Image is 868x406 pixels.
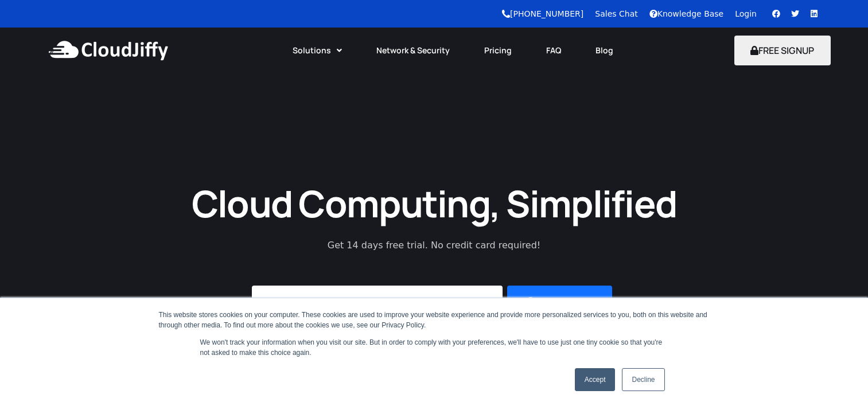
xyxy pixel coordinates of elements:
[467,38,529,63] a: Pricing
[529,38,578,63] a: FAQ
[734,36,831,65] button: FREE SIGNUP
[159,310,710,330] div: This website stores cookies on your computer. These cookies are used to improve your website expe...
[734,44,831,57] a: FREE SIGNUP
[200,337,668,358] p: We won't track your information when you visit our site. But in order to comply with your prefere...
[575,368,616,391] a: Accept
[595,9,637,18] a: Sales Chat
[649,9,724,18] a: Knowledge Base
[176,179,692,227] h1: Cloud Computing, Simplified
[359,38,467,63] a: Network & Security
[277,239,592,252] p: Get 14 days free trial. No credit card required!
[578,38,630,63] a: Blog
[252,286,503,318] input: Enter Your Email Address
[502,9,583,18] a: [PHONE_NUMBER]
[275,38,359,63] a: Solutions
[507,286,612,318] button: Start Free Trial
[622,368,664,391] a: Decline
[735,9,757,18] a: Login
